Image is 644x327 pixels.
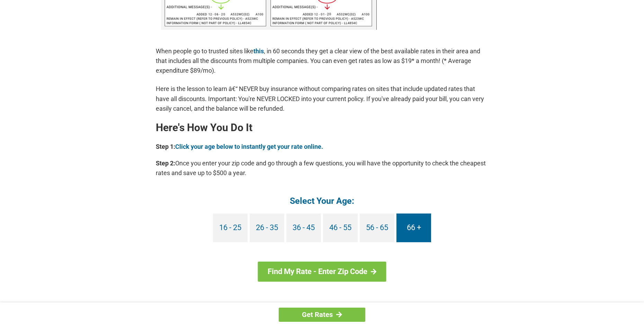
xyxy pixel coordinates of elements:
[396,214,431,242] a: 66 +
[156,160,175,167] b: Step 2:
[156,195,488,207] h4: Select Your Age:
[213,214,248,242] a: 16 - 25
[323,214,358,242] a: 46 - 55
[279,308,365,322] a: Get Rates
[286,214,321,242] a: 36 - 45
[156,122,488,133] h2: Here's How You Do It
[253,47,264,55] a: this
[156,158,488,178] p: Once you enter your zip code and go through a few questions, you will have the opportunity to che...
[360,214,394,242] a: 56 - 65
[156,143,175,150] b: Step 1:
[258,262,386,282] a: Find My Rate - Enter Zip Code
[250,214,284,242] a: 26 - 35
[156,46,488,75] p: When people go to trusted sites like , in 60 seconds they get a clear view of the best available ...
[175,143,323,150] a: Click your age below to instantly get your rate online.
[156,84,488,113] p: Here is the lesson to learn â€“ NEVER buy insurance without comparing rates on sites that include...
